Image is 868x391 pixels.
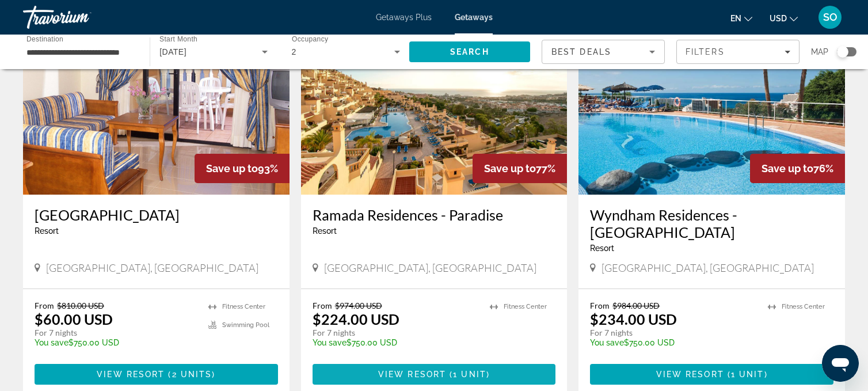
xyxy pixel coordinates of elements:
[731,370,764,379] span: 1 unit
[770,14,787,23] span: USD
[656,370,724,379] span: View Resort
[409,41,530,62] button: Search
[590,310,677,328] p: $234.00 USD
[730,10,752,26] button: Change language
[590,301,610,310] span: From
[815,5,845,29] button: User Menu
[455,13,493,22] a: Getaways
[612,301,660,310] span: $984.00 USD
[823,12,837,23] span: SO
[222,321,269,329] span: Swimming Pool
[313,364,556,385] button: View Resort(1 unit)
[324,261,536,274] span: [GEOGRAPHIC_DATA], [GEOGRAPHIC_DATA]
[750,154,845,183] div: 76%
[730,14,741,23] span: en
[676,40,800,64] button: Filters
[159,47,186,56] span: [DATE]
[446,370,490,379] span: ( )
[313,338,347,347] span: You save
[590,338,756,347] p: $750.00 USD
[35,226,59,236] span: Resort
[97,370,165,379] span: View Resort
[46,261,258,274] span: [GEOGRAPHIC_DATA], [GEOGRAPHIC_DATA]
[165,370,215,379] span: ( )
[484,162,536,174] span: Save up to
[292,36,328,43] span: Occupancy
[335,301,382,310] span: $974.00 USD
[686,47,725,56] span: Filters
[724,370,768,379] span: ( )
[450,47,489,56] span: Search
[453,370,486,379] span: 1 unit
[811,44,828,60] span: Map
[23,2,138,32] a: Travorium
[590,364,833,385] button: View Resort(1 unit)
[57,301,104,310] span: $810.00 USD
[172,370,212,379] span: 2 units
[301,10,568,195] img: Ramada Residences - Paradise
[822,345,859,382] iframe: Schaltfläche zum Öffnen des Messaging-Fensters
[590,338,624,347] span: You save
[222,303,265,310] span: Fitness Center
[313,301,332,310] span: From
[473,154,567,183] div: 77%
[601,261,814,274] span: [GEOGRAPHIC_DATA], [GEOGRAPHIC_DATA]
[35,338,197,347] p: $750.00 USD
[313,310,399,328] p: $224.00 USD
[590,206,833,241] a: Wyndham Residences - [GEOGRAPHIC_DATA]
[23,10,290,195] img: Muthu Golf Plaza
[35,301,54,310] span: From
[26,35,63,43] span: Destination
[551,47,611,56] span: Best Deals
[206,162,258,174] span: Save up to
[590,244,614,253] span: Resort
[578,10,845,195] img: Wyndham Residences - Monterey
[782,303,825,310] span: Fitness Center
[26,45,135,59] input: Select destination
[504,303,547,310] span: Fitness Center
[35,328,197,338] p: For 7 nights
[292,47,296,56] span: 2
[313,226,337,236] span: Resort
[590,328,756,338] p: For 7 nights
[762,162,813,174] span: Save up to
[35,310,113,328] p: $60.00 USD
[159,36,197,43] span: Start Month
[313,206,556,223] a: Ramada Residences - Paradise
[770,10,798,26] button: Change currency
[376,13,432,22] a: Getaways Plus
[313,328,479,338] p: For 7 nights
[313,338,479,347] p: $750.00 USD
[195,154,290,183] div: 93%
[551,45,655,59] mat-select: Sort by
[35,364,278,385] button: View Resort(2 units)
[35,338,68,347] span: You save
[378,370,446,379] span: View Resort
[35,206,278,223] a: [GEOGRAPHIC_DATA]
